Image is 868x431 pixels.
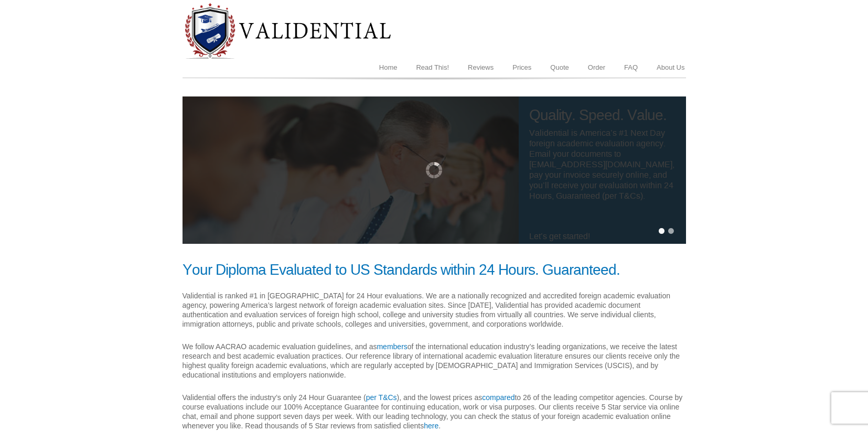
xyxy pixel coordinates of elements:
a: Home [370,58,407,78]
img: Validential [183,96,519,244]
a: compared [482,393,515,402]
img: Diploma Evaluation Service [183,2,392,60]
h1: Your Diploma Evaluated to US Standards within 24 Hours. Guaranteed. [183,262,686,278]
p: We follow AACRAO academic evaluation guidelines, and as of the international education industry’s... [183,342,686,380]
a: per T&Cs [366,393,397,402]
h4: Validential is America’s #1 Next Day foreign academic evaluation agency. Email your documents to ... [529,124,676,201]
a: FAQ [615,58,647,78]
p: Validential offers the industry’s only 24 Hour Guarantee ( ), and the lowest prices as to 26 of t... [183,393,686,430]
h1: Quality. Speed. Value. [529,107,676,124]
a: Read This! [406,58,458,78]
a: Order [578,58,615,78]
a: Prices [503,58,541,78]
a: Quote [541,58,578,78]
h4: Let’s get started! [529,227,676,242]
a: members [377,342,407,351]
a: here [424,422,438,430]
a: About Us [647,58,694,78]
a: 2 [668,228,676,235]
p: Validential is ranked #1 in [GEOGRAPHIC_DATA] for 24 Hour evaluations. We are a nationally recogn... [183,291,686,329]
a: Reviews [458,58,503,78]
a: 1 [659,228,666,235]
